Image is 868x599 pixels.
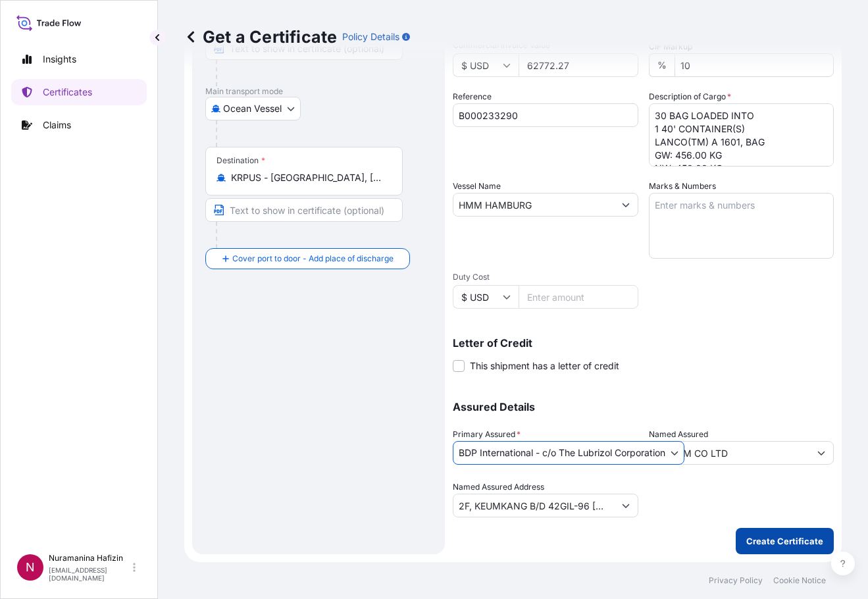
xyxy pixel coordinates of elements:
[11,112,147,138] a: Claims
[453,180,501,193] label: Vessel Name
[205,86,432,97] p: Main transport mode
[746,534,823,548] p: Create Certificate
[649,90,731,103] label: Description of Cargo
[453,272,638,282] span: Duty Cost
[43,86,92,99] p: Certificates
[709,575,763,586] a: Privacy Policy
[649,180,716,193] label: Marks & Numbers
[205,198,403,222] input: Text to appear on certificate
[184,26,337,47] p: Get a Certificate
[519,285,638,309] input: Enter amount
[453,338,834,348] p: Letter of Credit
[43,118,71,132] p: Claims
[650,441,810,465] input: Assured Name
[217,155,265,166] div: Destination
[649,428,708,441] label: Named Assured
[453,481,544,494] label: Named Assured Address
[11,79,147,105] a: Certificates
[26,561,35,574] span: N
[614,193,638,217] button: Show suggestions
[459,446,665,459] span: BDP International - c/o The Lubrizol Corporation
[43,53,76,66] p: Insights
[49,566,130,582] p: [EMAIL_ADDRESS][DOMAIN_NAME]
[232,252,394,265] span: Cover port to door - Add place of discharge
[205,97,301,120] button: Select transport
[11,46,147,72] a: Insights
[453,494,614,517] input: Named Assured Address
[453,103,638,127] input: Enter booking reference
[470,359,619,373] span: This shipment has a letter of credit
[773,575,826,586] a: Cookie Notice
[453,441,684,465] button: BDP International - c/o The Lubrizol Corporation
[809,441,833,465] button: Show suggestions
[205,248,410,269] button: Cover port to door - Add place of discharge
[223,102,282,115] span: Ocean Vessel
[342,30,399,43] p: Policy Details
[614,494,638,517] button: Show suggestions
[453,193,614,217] input: Type to search vessel name or IMO
[49,553,130,563] p: Nuramanina Hafizin
[453,90,492,103] label: Reference
[231,171,386,184] input: Destination
[453,402,834,412] p: Assured Details
[736,528,834,554] button: Create Certificate
[453,428,521,441] span: Primary Assured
